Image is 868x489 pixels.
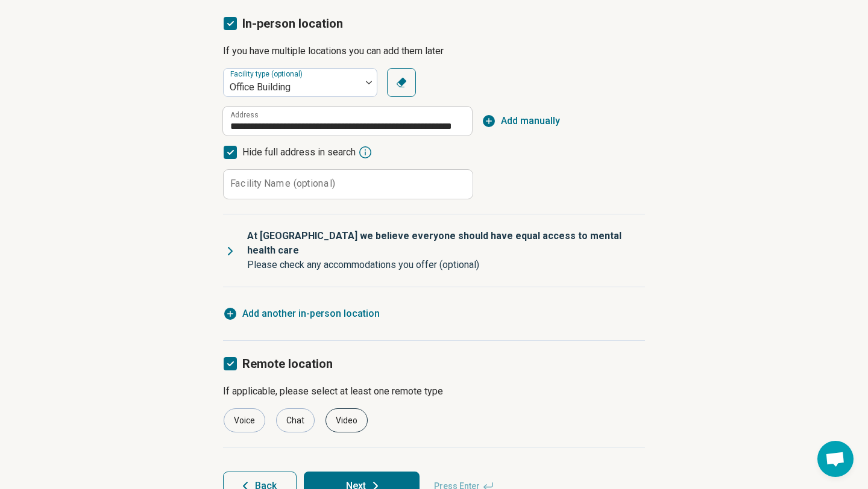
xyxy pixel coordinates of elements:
[230,111,259,119] label: Address
[817,441,854,477] div: Open chat
[223,44,645,58] p: If you have multiple locations you can add them later
[242,16,343,31] span: In-person location
[325,408,368,432] div: Video
[276,408,315,432] div: Chat
[482,114,560,128] button: Add manually
[242,357,333,371] span: Remote location
[223,307,380,321] button: Add another in-person location
[230,179,335,188] label: Facility Name (optional)
[247,229,635,258] p: At [GEOGRAPHIC_DATA] we believe everyone should have equal access to mental health care
[247,258,635,272] p: Please check any accommodations you offer (optional)
[223,214,645,287] summary: At [GEOGRAPHIC_DATA] we believe everyone should have equal access to mental health carePlease che...
[242,145,356,160] span: Hide full address in search
[224,408,265,432] div: Voice
[230,70,305,79] label: Facility type (optional)
[223,384,645,399] p: If applicable, please select at least one remote type
[501,114,560,128] span: Add manually
[242,307,380,321] span: Add another in-person location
